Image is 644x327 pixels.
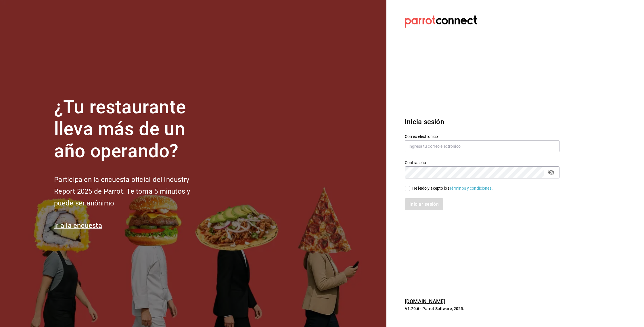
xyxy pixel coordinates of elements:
[54,96,209,162] h1: ¿Tu restaurante lleva más de un año operando?
[54,174,209,209] h2: Participa en la encuesta oficial del Industry Report 2025 de Parrot. Te toma 5 minutos y puede se...
[412,185,493,191] div: He leído y acepto los
[405,134,559,138] label: Correo electrónico
[405,306,559,311] p: V1.70.6 - Parrot Software, 2025.
[54,222,102,230] a: Ir a la encuesta
[449,186,493,191] a: Términos y condiciones.
[405,117,559,127] h3: Inicia sesión
[546,168,556,177] button: passwordField
[405,140,559,152] input: Ingresa tu correo electrónico
[405,160,559,164] label: Contraseña
[405,298,445,304] a: [DOMAIN_NAME]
